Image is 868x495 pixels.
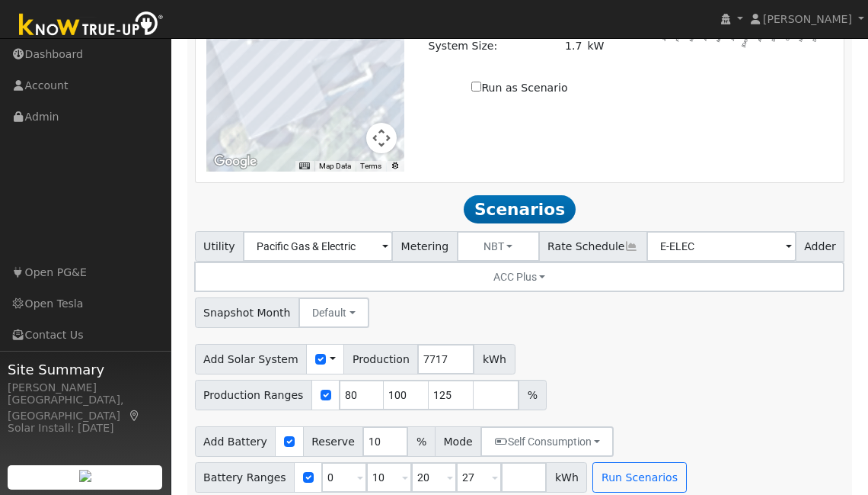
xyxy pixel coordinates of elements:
span: kWh [474,344,515,374]
div: [GEOGRAPHIC_DATA], [GEOGRAPHIC_DATA] [8,392,163,424]
text: Sep [771,34,779,43]
span: kWh [546,462,587,493]
button: Self Consumption [480,426,614,457]
td: 1.7 [541,35,585,56]
span: Site Summary [8,359,163,380]
span: Production Ranges [195,380,312,410]
button: NBT [457,231,540,262]
td: System Size: [426,35,541,56]
span: Add Solar System [195,344,308,374]
span: % [407,426,435,457]
button: Map Data [319,161,351,172]
input: Select a Rate Schedule [646,231,796,262]
text: Jan [662,34,669,42]
img: retrieve [79,470,91,482]
span: Battery Ranges [195,462,295,493]
td: kW [585,35,614,56]
a: Report errors in the road map or imagery to Google [391,162,400,170]
text: Aug [758,34,765,43]
span: % [519,380,546,410]
input: Run as Scenario [471,82,481,92]
text: Dec [812,34,820,43]
a: Terms [360,162,381,170]
span: Add Battery [195,426,276,457]
button: Default [298,297,369,328]
text: Feb [675,34,682,43]
a: Open this area in Google Maps (opens a new window) [210,152,260,172]
img: Google [210,152,260,172]
span: Mode [435,426,481,457]
span: [PERSON_NAME] [763,13,852,25]
text: [DATE] [741,34,751,48]
text: Jun [730,34,737,42]
span: Rate Schedule [539,231,647,262]
button: Run Scenarios [592,462,686,493]
button: ACC Plus [194,262,845,292]
div: [PERSON_NAME] [8,380,163,396]
text: May [716,34,723,43]
span: Adder [796,231,845,262]
span: Metering [392,231,458,262]
text: Nov [799,34,806,43]
label: Run as Scenario [471,80,567,96]
span: Snapshot Month [195,297,300,328]
span: Reserve [303,426,364,457]
text: Oct [785,34,792,42]
span: Utility [195,231,244,262]
text: Apr [703,34,710,42]
button: Keyboard shortcuts [299,161,310,172]
text: Mar [688,34,696,43]
input: Select a Utility [243,231,393,262]
div: Solar Install: [DATE] [8,420,163,436]
span: Scenarios [464,195,576,223]
span: Production [343,344,418,374]
img: Know True-Up [11,8,171,43]
a: Map [128,410,142,422]
button: Map camera controls [366,123,397,153]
